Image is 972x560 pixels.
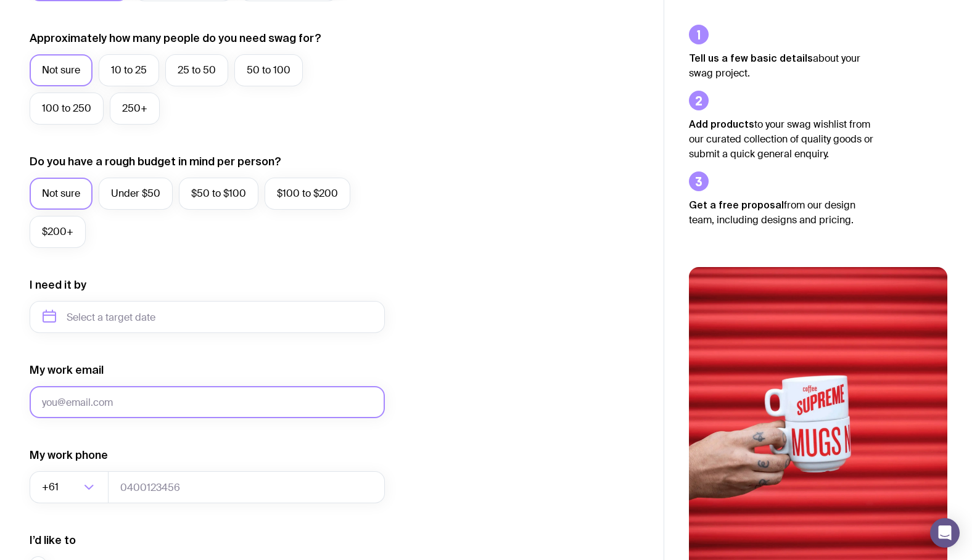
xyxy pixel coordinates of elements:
p: to your swag wishlist from our curated collection of quality goods or submit a quick general enqu... [689,117,874,162]
input: Search for option [61,471,80,503]
label: 250+ [110,93,160,125]
div: Search for option [30,471,109,503]
strong: Get a free proposal [689,199,784,210]
label: My work email [30,363,104,377]
label: 10 to 25 [99,54,159,86]
label: 50 to 100 [234,54,303,86]
span: +61 [42,471,61,503]
label: I need it by [30,278,86,292]
label: My work phone [30,448,108,463]
label: Not sure [30,54,93,86]
p: from our design team, including designs and pricing. [689,197,874,228]
p: about your swag project. [689,51,874,81]
strong: Tell us a few basic details [689,52,813,64]
strong: Add products [689,118,754,130]
label: Not sure [30,178,93,210]
div: Open Intercom Messenger [930,518,960,548]
input: you@email.com [30,386,385,418]
input: 0400123456 [108,471,385,503]
label: Approximately how many people do you need swag for? [30,31,321,46]
label: $100 to $200 [265,178,350,210]
label: $200+ [30,216,86,248]
input: Select a target date [30,301,385,333]
label: Do you have a rough budget in mind per person? [30,154,281,169]
label: 25 to 50 [165,54,228,86]
label: 100 to 250 [30,93,104,125]
label: I’d like to [30,533,76,548]
label: $50 to $100 [179,178,258,210]
label: Under $50 [99,178,173,210]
